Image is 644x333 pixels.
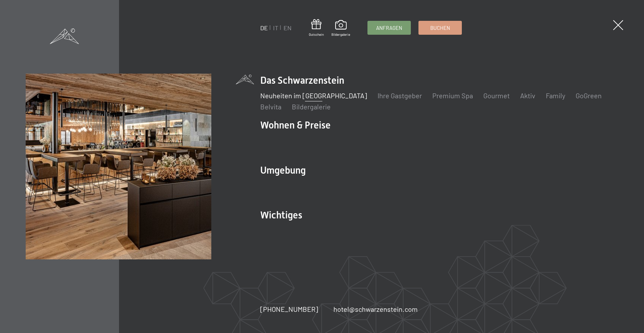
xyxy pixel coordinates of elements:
a: Family [546,91,565,100]
a: Premium Spa [432,91,473,100]
a: EN [283,24,291,32]
span: Bildergalerie [331,32,350,37]
a: Neuheiten im [GEOGRAPHIC_DATA] [260,91,367,100]
a: Bildergalerie [292,102,331,111]
a: IT [273,24,278,32]
a: Ihre Gastgeber [378,91,422,100]
span: Gutschein [309,32,324,37]
a: [PHONE_NUMBER] [260,304,318,314]
a: Gutschein [309,19,324,37]
a: Belvita [260,102,281,111]
a: GoGreen [576,91,602,100]
a: Gourmet [483,91,510,100]
a: DE [260,24,268,32]
span: Anfragen [376,24,402,32]
a: hotel@schwarzenstein.com [333,304,418,314]
span: Buchen [430,24,450,32]
a: Buchen [419,21,461,34]
span: [PHONE_NUMBER] [260,305,318,313]
a: Anfragen [368,21,410,34]
a: Bildergalerie [331,20,350,37]
a: Aktiv [520,91,535,100]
